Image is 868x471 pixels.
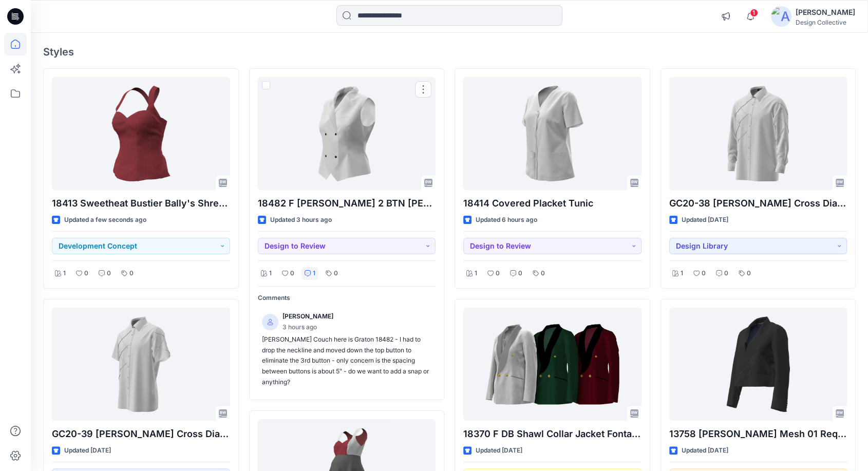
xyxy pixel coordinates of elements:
p: Updated [DATE] [682,445,728,456]
p: Updated [DATE] [64,445,111,456]
a: [PERSON_NAME]3 hours ago[PERSON_NAME] Couch here is Graton 18482 - I had to drop the neckline and... [258,307,436,391]
p: 1 [681,268,683,279]
p: 0 [724,268,728,279]
span: 1 [750,9,758,17]
p: 1 [313,268,315,279]
p: [PERSON_NAME] Couch here is Graton 18482 - I had to drop the neckline and moved down the top butt... [262,334,432,387]
p: 0 [541,268,545,279]
p: 18370 F DB Shawl Collar Jacket Fontainebleau LV [463,427,641,441]
div: Design Collective [796,18,855,26]
p: 1 [269,268,272,279]
p: 0 [84,268,88,279]
p: 0 [129,268,134,279]
p: Updated 6 hours ago [476,215,537,225]
a: 18370 F DB Shawl Collar Jacket Fontainebleau LV [463,308,641,421]
p: GC20-38 [PERSON_NAME] Cross Diamond Shirt [669,196,847,211]
svg: avatar [267,319,273,325]
p: Comments [258,293,436,304]
h4: Styles [43,46,856,58]
p: 13758 [PERSON_NAME] Mesh 01 Request [669,427,847,441]
a: 18482 F DB VEST 2 BTN Graton [258,77,436,190]
a: 18413 Sweetheat Bustier Bally's Shreveport [52,77,230,190]
a: 13758 Missy Blazer Mesh 01 Request [669,308,847,421]
p: [PERSON_NAME] [282,311,333,322]
div: [PERSON_NAME] [796,6,855,18]
p: Updated [DATE] [682,215,728,225]
a: 18414 Covered Placket Tunic [463,77,641,190]
p: 18413 Sweetheat Bustier Bally's Shreveport [52,196,230,211]
p: 0 [496,268,500,279]
p: 18482 F [PERSON_NAME] 2 BTN [PERSON_NAME] [258,196,436,211]
p: GC20-39 [PERSON_NAME] Cross Diamond Details Modern Shirt [52,427,230,441]
p: Updated [DATE] [476,445,522,456]
p: Updated 3 hours ago [270,215,332,225]
p: 1 [63,268,66,279]
p: 0 [518,268,522,279]
p: 0 [334,268,338,279]
p: 0 [747,268,751,279]
p: 18414 Covered Placket Tunic [463,196,641,211]
a: GC20-38 LS Criss Cross Diamond Shirt [669,77,847,190]
p: 1 [475,268,477,279]
p: Updated a few seconds ago [64,215,146,225]
a: GC20-39 SS Criss Cross Diamond Details Modern Shirt [52,308,230,421]
p: 0 [702,268,706,279]
img: avatar [771,6,791,27]
p: 0 [107,268,111,279]
p: 0 [290,268,294,279]
p: 3 hours ago [282,322,333,333]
